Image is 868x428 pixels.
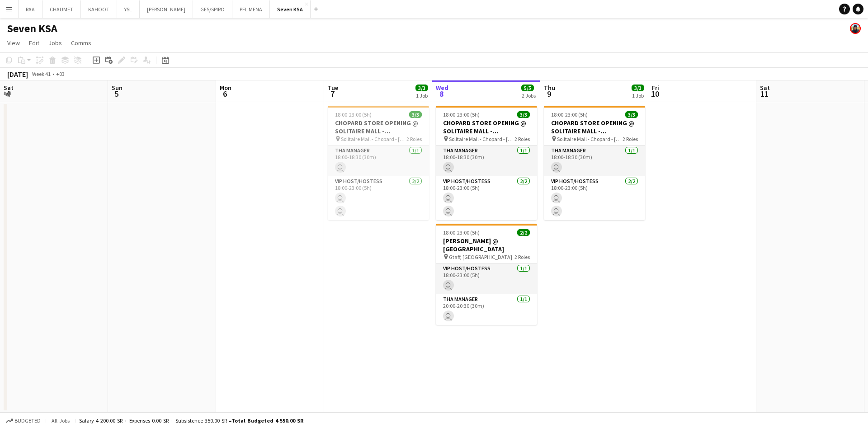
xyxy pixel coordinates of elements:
app-card-role: THA Manager1/118:00-18:30 (30m) [436,146,537,176]
h3: CHOPARD STORE OPENING @ SOLITAIRE MALL - [GEOGRAPHIC_DATA] [544,119,645,135]
span: 18:00-23:00 (5h) [551,111,588,118]
span: Tue [328,84,338,92]
span: Sun [112,84,123,92]
span: 4 [2,89,14,99]
span: 9 [542,89,555,99]
button: PFL MENA [232,0,270,18]
span: 3/3 [409,111,422,118]
span: 7 [326,89,338,99]
span: 8 [434,89,448,99]
button: RAA [19,0,42,18]
span: 3/3 [415,85,428,91]
span: 2 Roles [406,136,422,142]
a: Comms [67,37,95,49]
div: Salary 4 200.00 SR + Expenses 0.00 SR + Subsistence 350.00 SR = [79,417,303,424]
span: 3/3 [625,111,638,118]
div: 1 Job [632,92,644,99]
div: 1 Job [416,92,428,99]
span: Sat [4,84,14,92]
div: +03 [56,71,65,77]
button: CHAUMET [42,0,81,18]
span: View [7,39,20,47]
span: Jobs [48,39,62,47]
span: Solitaire Mall - Chopard - [GEOGRAPHIC_DATA] [341,136,406,142]
button: Budgeted [5,416,42,426]
span: Mon [220,84,231,92]
app-card-role: THA Manager1/118:00-18:30 (30m) [328,146,429,176]
span: 5/5 [521,85,534,91]
button: [PERSON_NAME] [140,0,193,18]
span: Budgeted [14,418,41,424]
div: 2 Jobs [522,92,536,99]
a: Edit [25,37,43,49]
a: Jobs [45,37,66,49]
button: GES/SPIRO [193,0,232,18]
h3: [PERSON_NAME] @ [GEOGRAPHIC_DATA] [436,237,537,253]
span: 11 [759,89,770,99]
button: Seven KSA [270,0,311,18]
app-card-role: THA Manager1/120:00-20:30 (30m) [436,294,537,325]
span: 2 Roles [514,254,530,260]
span: 18:00-23:00 (5h) [443,229,480,236]
span: 2 Roles [623,136,638,142]
span: All jobs [50,417,71,424]
span: 2 Roles [514,136,530,142]
app-job-card: 18:00-23:00 (5h)3/3CHOPARD STORE OPENING @ SOLITAIRE MALL - [GEOGRAPHIC_DATA] Solitaire Mall - Ch... [544,106,645,220]
app-card-role: VIP Host/Hostess2/218:00-23:00 (5h) [436,176,537,220]
span: Thu [544,84,555,92]
span: 2/2 [517,229,530,236]
app-job-card: 18:00-23:00 (5h)3/3CHOPARD STORE OPENING @ SOLITAIRE MALL - [GEOGRAPHIC_DATA] Solitaire Mall - Ch... [436,106,537,220]
span: Fri [652,84,659,92]
span: Solitaire Mall - Chopard - [GEOGRAPHIC_DATA] [449,136,514,142]
a: View [4,37,24,49]
app-user-avatar: Lin Allaf [850,23,861,34]
span: Week 41 [30,71,52,77]
app-card-role: VIP Host/Hostess2/218:00-23:00 (5h) [544,176,645,220]
h3: CHOPARD STORE OPENING @ SOLITAIRE MALL - [GEOGRAPHIC_DATA] [436,119,537,135]
span: 18:00-23:00 (5h) [443,111,480,118]
h3: CHOPARD STORE OPENING @ SOLITAIRE MALL - [GEOGRAPHIC_DATA] [328,119,429,135]
span: Edit [29,39,39,47]
h1: Seven KSA [7,22,57,35]
app-job-card: 18:00-23:00 (5h)2/2[PERSON_NAME] @ [GEOGRAPHIC_DATA] Gtaff, [GEOGRAPHIC_DATA]2 RolesVIP Host/Host... [436,224,537,325]
span: 5 [110,89,123,99]
app-card-role: VIP Host/Hostess1/118:00-23:00 (5h) [436,263,537,294]
span: 3/3 [517,111,530,118]
span: Total Budgeted 4 550.00 SR [231,417,303,424]
span: Gtaff, [GEOGRAPHIC_DATA] [449,254,512,260]
div: [DATE] [7,70,28,79]
span: Solitaire Mall - Chopard - [GEOGRAPHIC_DATA] [557,136,623,142]
span: 18:00-23:00 (5h) [335,111,372,118]
span: Sat [760,84,770,92]
button: KAHOOT [81,0,117,18]
app-card-role: THA Manager1/118:00-18:30 (30m) [544,146,645,176]
span: Comms [71,39,91,47]
span: Wed [436,84,448,92]
span: 10 [651,89,659,99]
button: YSL [117,0,140,18]
app-card-role: VIP Host/Hostess2/218:00-23:00 (5h) [328,176,429,220]
span: 3/3 [632,85,644,91]
app-job-card: 18:00-23:00 (5h)3/3CHOPARD STORE OPENING @ SOLITAIRE MALL - [GEOGRAPHIC_DATA] Solitaire Mall - Ch... [328,106,429,220]
span: 6 [218,89,231,99]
